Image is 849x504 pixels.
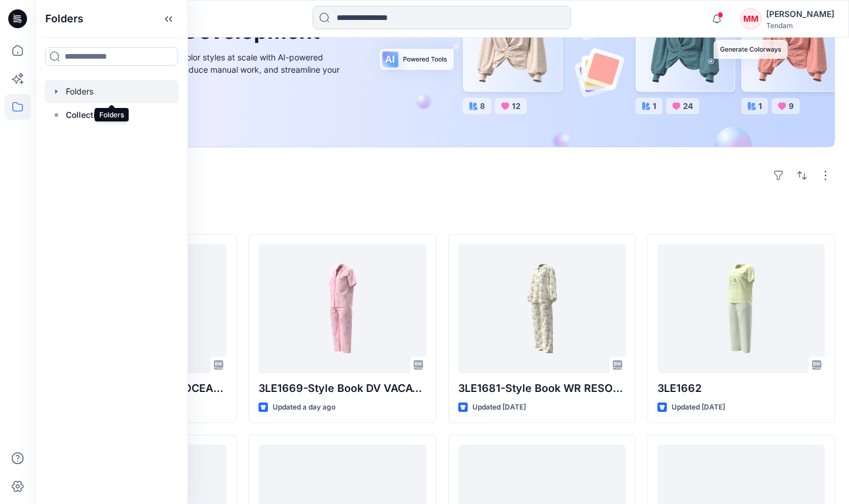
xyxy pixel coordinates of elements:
div: [PERSON_NAME] [766,7,834,21]
a: Discover more [78,102,343,126]
div: Explore ideas faster and recolor styles at scale with AI-powered tools that boost creativity, red... [78,51,343,88]
p: 3LE1662 [657,380,825,397]
a: 3LE1662 [657,244,825,373]
p: 3LE1669-Style Book DV VACATION PJ FR-2ND [259,380,426,397]
p: 3LE1681-Style Book WR RESORT PJ FR-2ND [458,380,626,397]
div: Tendam [766,21,834,30]
p: Updated [DATE] [672,401,725,414]
p: Updated a day ago [273,401,335,414]
p: Updated [DATE] [472,401,526,414]
a: 3LE1681-Style Book WR RESORT PJ FR-2ND [458,244,626,373]
a: 3LE1669-Style Book DV VACATION PJ FR-2ND [259,244,426,373]
p: Collections [66,108,110,122]
div: MM [740,8,761,29]
h4: Styles [49,208,835,222]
